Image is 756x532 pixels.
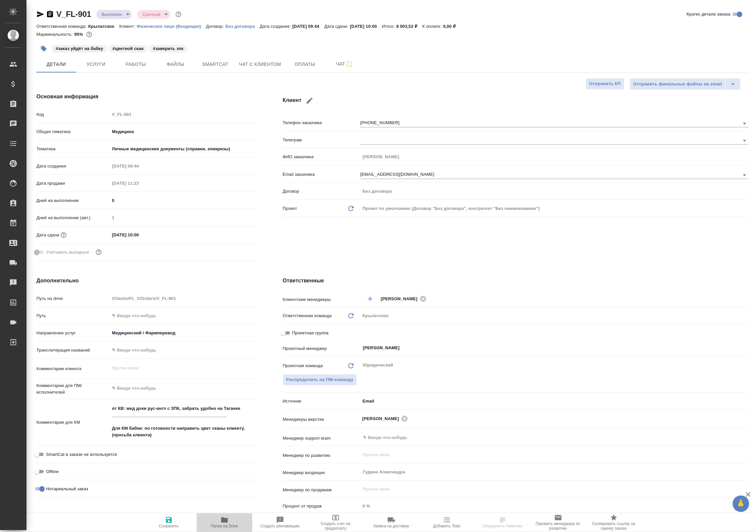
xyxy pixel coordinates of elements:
button: Выбери, если сб и вс нужно считать рабочими днями для выполнения заказа. [94,248,103,257]
button: Open [745,347,746,349]
button: Призвать менеджера по развитию [530,513,586,532]
span: заверить зпк [148,45,188,51]
button: 342.01 RUB; [85,30,93,39]
span: Проектная группа [292,330,328,336]
span: Отправить КП [589,80,621,88]
div: Выполнен [137,10,170,19]
span: цветной скан [108,45,148,51]
input: Пустое поле [362,451,733,459]
input: Пустое поле [110,213,256,222]
p: 95% [74,32,84,37]
input: ✎ Введи что-нибудь [110,230,168,240]
span: Оплаты [289,60,321,69]
span: SmartCat в заказе не используется [46,451,117,458]
p: Путь на drive [36,295,110,302]
span: Добавить Todo [433,524,460,529]
p: Проект [283,205,297,212]
p: Общая тематика [36,128,110,135]
span: Услуги [80,60,112,69]
p: Дата сдачи [36,232,59,238]
input: Пустое поле [110,294,256,303]
p: Физическое лицо (Входящие) [137,24,206,29]
p: Путь [36,313,110,319]
p: Ответственная команда: [36,24,88,29]
p: 0,00 ₽ [443,24,461,29]
p: Без договора [226,24,260,29]
button: Определить тематику [475,513,530,532]
span: 🙏 [735,497,747,511]
p: Транслитерация названий [36,347,110,354]
button: Сохранить [141,513,197,532]
button: Open [740,170,749,180]
p: #заказ уйдёт на бабку [56,45,103,52]
p: Тематика [36,146,110,152]
span: Скопировать ссылку на оценку заказа [590,522,638,531]
div: [PERSON_NAME] [381,295,428,303]
p: Договор [283,188,361,195]
p: Проектная команда [283,363,323,369]
p: Ответственная команда [283,313,332,319]
span: Чат [329,60,361,68]
a: V_FL-901 [56,10,91,19]
p: Клиент: [119,24,136,29]
p: ФИО заказчика [283,154,361,160]
span: Создать рекламацию [260,524,300,529]
p: [DATE] 09:44 [292,24,325,29]
p: Дата создания: [260,24,292,29]
span: Работы [120,60,152,69]
p: Проектный менеджер [283,345,361,352]
p: Дата продажи [36,180,110,187]
div: split button [630,78,741,90]
button: Отправить финальные файлы на email [630,78,726,90]
span: Кратко детали заказа [687,11,731,18]
p: Дней на выполнение [36,197,110,204]
span: заказ уйдёт на бабку [51,45,108,51]
button: Добавить менеджера [362,291,378,307]
p: Комментарии для КМ [36,419,110,426]
p: Комментарии клиента [36,365,110,372]
span: Призвать менеджера по развитию [534,522,582,531]
button: Open [740,119,749,128]
h4: Клиент [283,93,749,109]
span: Smartcat [199,60,231,69]
span: Распределить на ПМ-команду [286,376,354,384]
button: Open [745,437,746,438]
p: Менеджеры верстки [283,416,361,423]
button: Отправить КП [586,78,625,90]
span: [PERSON_NAME] [362,415,403,422]
p: Менеджер входящих [283,469,361,476]
div: Личные медицинские документы (справки, эпикризы) [110,143,256,155]
input: ✎ Введи что-нибудь [110,196,256,205]
span: Нотариальный заказ [46,486,88,492]
span: Определить тематику [482,524,523,529]
button: Выполнен [100,12,124,17]
p: Договор: [206,24,226,29]
p: Дней на выполнение (авт.) [36,215,110,221]
p: [DATE] 10:00 [350,24,382,29]
div: Email [360,396,749,407]
button: Создать рекламацию [252,513,308,532]
button: Срочный [140,12,162,17]
div: Проект по умолчанию (Договор "Без договора", контрагент "Без наименования") [360,203,749,214]
input: Пустое поле [110,178,168,188]
p: #заверить зпк [153,45,183,52]
button: Распределить на ПМ-команду [283,374,357,386]
span: Сохранить [159,524,179,529]
p: Дата сдачи: [325,24,350,29]
input: ✎ Введи что-нибудь [362,434,725,442]
div: [PERSON_NAME] [362,414,410,423]
button: Скопировать ссылку для ЯМессенджера [36,10,44,18]
span: Учитывать выходные [46,249,89,256]
button: Если добавить услуги и заполнить их объемом, то дата рассчитается автоматически [59,231,68,239]
div: Крылатское [360,310,749,321]
span: Отправить финальные файлы на email [633,80,722,88]
p: Менеджер по продажам [283,487,361,493]
button: Скопировать ссылку на оценку заказа [586,513,642,532]
button: Open [740,136,749,145]
p: Клиентские менеджеры [283,296,361,303]
p: Направление услуг [36,330,110,336]
span: Файлы [160,60,191,69]
input: Пустое поле [360,186,749,196]
span: Заявка на доставку [373,524,409,529]
p: Источник [283,398,361,405]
